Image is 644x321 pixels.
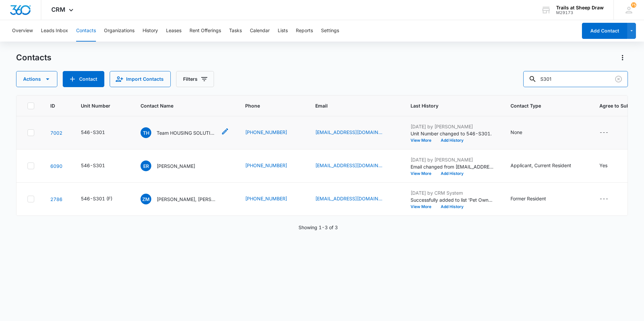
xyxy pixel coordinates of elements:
[631,2,636,8] div: notifications count
[141,127,151,138] span: TH
[411,102,485,109] span: Last History
[315,129,394,137] div: Email - guestservices@teamhousing.com - Select to Edit Field
[556,5,604,10] div: account name
[141,160,207,171] div: Contact Name - Esperanza Rocha - Select to Edit Field
[599,195,621,203] div: Agree to Subscribe - - Select to Edit Field
[245,162,299,170] div: Phone - (720) 586-1234 - Select to Edit Field
[299,224,338,231] p: Showing 1-3 of 3
[81,195,124,203] div: Unit Number - 546-S301 (F) - Select to Edit Field
[315,195,394,203] div: Email - zay.madrid421@gmail.com - Select to Edit Field
[166,20,181,42] button: Leases
[411,172,436,176] button: View More
[143,20,158,42] button: History
[157,163,195,170] p: [PERSON_NAME]
[315,162,394,170] div: Email - respy5567@gmail.com - Select to Edit Field
[141,160,151,171] span: ER
[81,162,105,169] div: 546-S301
[81,195,112,202] div: 546-S301 (F)
[16,71,57,87] button: Actions
[81,102,124,109] span: Unit Number
[50,130,62,136] a: Navigate to contact details page for Team HOUSING SOLUTIONS
[315,129,382,136] a: [EMAIL_ADDRESS][DOMAIN_NAME]
[157,129,217,136] p: Team HOUSING SOLUTIONS
[176,71,214,87] button: Filters
[411,123,494,130] p: [DATE] by [PERSON_NAME]
[245,195,287,202] a: [PHONE_NUMBER]
[511,129,534,137] div: Contact Type - None - Select to Edit Field
[613,74,624,84] button: Clear
[599,129,621,137] div: Agree to Subscribe - - Select to Edit Field
[81,129,117,137] div: Unit Number - 546-S301 - Select to Edit Field
[141,194,151,204] span: ZM
[411,138,436,142] button: View More
[599,129,608,137] div: ---
[141,194,229,204] div: Contact Name - Zay Madrid, Rebecca Sherwood - Select to Edit Field
[411,189,494,196] p: [DATE] by CRM System
[296,20,313,42] button: Reports
[321,20,339,42] button: Settings
[41,20,68,42] button: Leads Inbox
[315,195,382,202] a: [EMAIL_ADDRESS][DOMAIN_NAME]
[190,20,221,42] button: Rent Offerings
[599,195,608,203] div: ---
[617,52,628,63] button: Actions
[50,163,62,169] a: Navigate to contact details page for Esperanza Rocha
[511,129,522,136] div: None
[12,20,33,42] button: Overview
[599,162,607,169] div: Yes
[245,129,287,136] a: [PHONE_NUMBER]
[523,71,628,87] input: Search Contacts
[511,195,558,203] div: Contact Type - Former Resident - Select to Edit Field
[582,23,627,39] button: Add Contact
[411,156,494,163] p: [DATE] by [PERSON_NAME]
[411,196,494,203] p: Successfully added to list 'Pet Owners'.
[50,102,55,109] span: ID
[104,20,135,42] button: Organizations
[278,20,288,42] button: Lists
[511,162,583,170] div: Contact Type - Applicant, Current Resident - Select to Edit Field
[81,129,105,136] div: 546-S301
[110,71,171,87] button: Import Contacts
[511,195,546,202] div: Former Resident
[411,163,494,170] p: Email changed from [EMAIL_ADDRESS][DOMAIN_NAME] to [EMAIL_ADDRESS][DOMAIN_NAME].
[556,10,604,15] div: account id
[50,196,62,202] a: Navigate to contact details page for Zay Madrid, Rebecca Sherwood
[63,71,104,87] button: Add Contact
[511,162,571,169] div: Applicant, Current Resident
[16,53,51,63] h1: Contacts
[51,6,65,13] span: CRM
[245,129,299,137] div: Phone - (830) 609-8855 - Select to Edit Field
[436,205,468,209] button: Add History
[81,162,117,170] div: Unit Number - 546-S301 - Select to Edit Field
[599,102,644,109] span: Agree to Subscribe
[315,162,382,169] a: [EMAIL_ADDRESS][DOMAIN_NAME]
[245,195,299,203] div: Phone - (970) 539-2376 - Select to Edit Field
[411,130,494,137] p: Unit Number changed to 546-S301.
[141,127,229,138] div: Contact Name - Team HOUSING SOLUTIONS - Select to Edit Field
[599,162,620,170] div: Agree to Subscribe - Yes - Select to Edit Field
[245,102,289,109] span: Phone
[141,102,219,109] span: Contact Name
[229,20,242,42] button: Tasks
[76,20,96,42] button: Contacts
[411,205,436,209] button: View More
[157,196,217,203] p: [PERSON_NAME], [PERSON_NAME]
[631,2,636,8] span: 75
[315,102,385,109] span: Email
[436,172,468,176] button: Add History
[250,20,270,42] button: Calendar
[511,102,574,109] span: Contact Type
[436,138,468,142] button: Add History
[245,162,287,169] a: [PHONE_NUMBER]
